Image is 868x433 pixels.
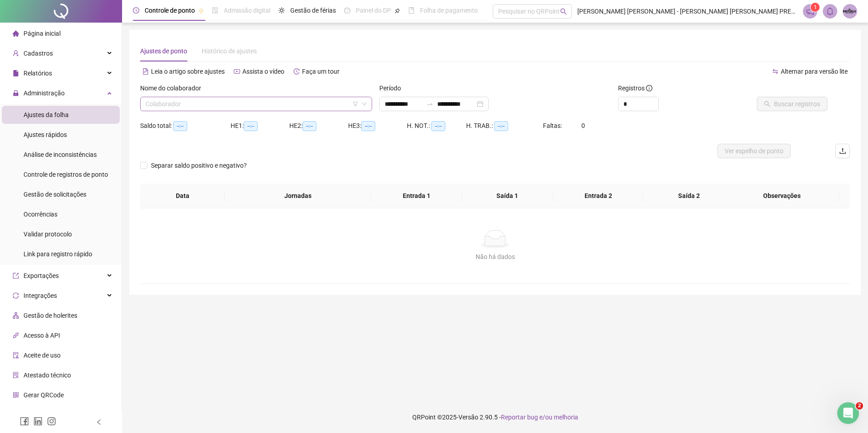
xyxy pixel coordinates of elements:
[147,160,250,170] span: Separar saldo positivo e negativo?
[13,292,19,299] span: sync
[24,50,53,57] span: Cadastros
[856,402,863,409] span: 2
[501,414,578,421] span: Reportar bug e/ou melhoria
[618,83,652,93] span: Registros
[361,121,375,131] span: --:--
[24,191,86,198] span: Gestão de solicitações
[811,3,820,12] sup: 1
[173,121,187,131] span: --:--
[543,122,563,129] span: Faltas:
[731,191,832,201] span: Observações
[13,352,19,358] span: audit
[140,83,207,93] label: Nome do colaborador
[24,151,97,158] span: Análise de inconsistências
[133,7,139,14] span: clock-circle
[24,89,65,97] span: Administração
[140,121,231,131] div: Saldo total:
[24,231,72,238] span: Validar protocolo
[420,7,478,14] span: Folha de pagamento
[244,121,258,131] span: --:--
[466,121,543,131] div: H. TRAB.:
[826,7,834,15] span: bell
[837,402,859,424] iframe: Intercom live chat
[33,417,42,426] span: linkedin
[13,332,19,339] span: api
[24,312,77,319] span: Gestão de holerites
[724,184,840,208] th: Observações
[151,68,225,75] span: Leia o artigo sobre ajustes
[234,68,240,75] span: youtube
[408,7,415,14] span: book
[212,7,218,14] span: file-done
[140,47,187,55] span: Ajustes de ponto
[371,184,462,208] th: Entrada 1
[278,7,285,14] span: sun
[646,85,652,91] span: info-circle
[362,101,367,107] span: down
[24,372,71,379] span: Atestado técnico
[13,392,19,398] span: qrcode
[24,111,69,118] span: Ajustes da folha
[13,50,19,56] span: user-add
[24,131,67,138] span: Ajustes rápidos
[843,5,857,18] img: 60548
[13,70,19,76] span: file
[122,401,868,433] footer: QRPoint © 2025 - 2.90.5 -
[560,8,567,15] span: search
[407,121,466,131] div: H. NOT.:
[462,184,553,208] th: Saída 1
[224,7,270,14] span: Admissão digital
[757,97,827,111] button: Buscar registros
[302,121,316,131] span: --:--
[302,68,340,75] span: Faça um tour
[231,121,289,131] div: HE 1:
[290,7,336,14] span: Gestão de férias
[577,6,797,16] span: [PERSON_NAME] [PERSON_NAME] - [PERSON_NAME] [PERSON_NAME] PRETZEL
[24,292,57,299] span: Integrações
[47,417,56,426] span: instagram
[458,414,478,421] span: Versão
[494,121,508,131] span: --:--
[806,7,814,15] span: notification
[24,70,52,77] span: Relatórios
[348,121,407,131] div: HE 3:
[24,171,108,178] span: Controle de registros de ponto
[781,68,848,75] span: Alternar para versão lite
[96,419,102,425] span: left
[431,121,445,131] span: --:--
[242,68,284,75] span: Assista o vídeo
[395,8,400,14] span: pushpin
[140,184,225,208] th: Data
[20,417,29,426] span: facebook
[145,7,195,14] span: Controle de ponto
[24,211,57,218] span: Ocorrências
[198,8,204,14] span: pushpin
[13,30,19,37] span: home
[225,184,371,208] th: Jornadas
[426,100,434,108] span: to
[24,272,59,279] span: Exportações
[356,7,391,14] span: Painel do DP
[344,7,350,14] span: dashboard
[24,250,92,258] span: Link para registro rápido
[643,184,734,208] th: Saída 2
[839,147,846,155] span: upload
[717,144,791,158] button: Ver espelho de ponto
[289,121,348,131] div: HE 2:
[379,83,407,93] label: Período
[581,122,585,129] span: 0
[426,100,434,108] span: swap-right
[202,47,257,55] span: Histórico de ajustes
[24,352,61,359] span: Aceite de uso
[151,252,839,262] div: Não há dados
[13,273,19,279] span: export
[814,4,817,10] span: 1
[24,332,60,339] span: Acesso à API
[24,30,61,37] span: Página inicial
[24,391,64,399] span: Gerar QRCode
[353,101,358,107] span: filter
[13,312,19,319] span: apartment
[293,68,300,75] span: history
[13,372,19,378] span: solution
[142,68,149,75] span: file-text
